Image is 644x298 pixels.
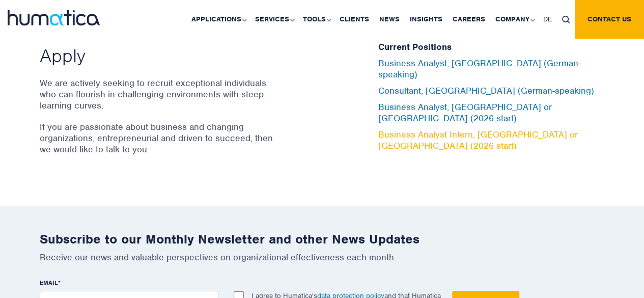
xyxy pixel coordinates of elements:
h5: Current Positions [378,42,605,53]
span: DE [543,15,552,23]
p: If you are passionate about business and changing organizations, entrepreneurial and driven to su... [40,121,276,155]
span: EMAIL [40,279,58,287]
p: Receive our news and valuable perspectives on organizational effectiveness each month. [40,252,605,263]
a: Business Analyst Intern, [GEOGRAPHIC_DATA] or [GEOGRAPHIC_DATA] (2026 start) [378,129,578,151]
a: Business Analyst, [GEOGRAPHIC_DATA] or [GEOGRAPHIC_DATA] (2026 start) [378,101,552,124]
h2: Apply [40,44,276,67]
img: search_icon [562,16,570,23]
p: We are actively seeking to recruit exceptional individuals who can flourish in challenging enviro... [40,77,276,111]
a: Business Analyst, [GEOGRAPHIC_DATA] (German-speaking) [378,58,581,80]
h2: Subscribe to our Monthly Newsletter and other News Updates [40,231,605,247]
a: Consultant, [GEOGRAPHIC_DATA] (German-speaking) [378,85,594,96]
img: logo [8,10,100,25]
